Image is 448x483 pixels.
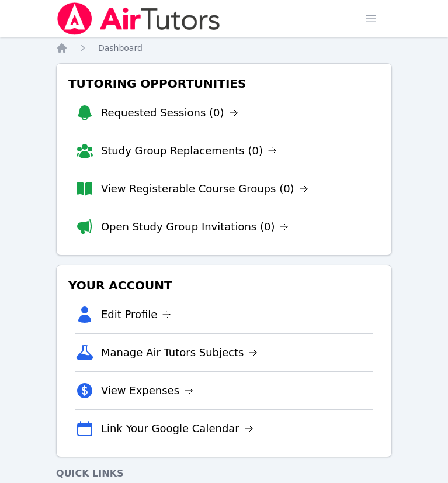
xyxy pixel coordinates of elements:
a: View Expenses [101,382,193,399]
a: Dashboard [98,42,143,54]
a: Open Study Group Invitations (0) [101,219,289,235]
h4: Quick Links [56,467,392,481]
a: Edit Profile [101,306,172,323]
a: Requested Sessions (0) [101,105,238,121]
nav: Breadcrumb [56,42,392,54]
a: View Registerable Course Groups (0) [101,181,308,197]
a: Study Group Replacements (0) [101,143,277,159]
a: Link Your Google Calendar [101,420,253,437]
h3: Tutoring Opportunities [66,73,382,94]
img: Air Tutors [56,2,221,35]
span: Dashboard [98,43,143,53]
a: Manage Air Tutors Subjects [101,344,258,361]
h3: Your Account [66,275,382,296]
